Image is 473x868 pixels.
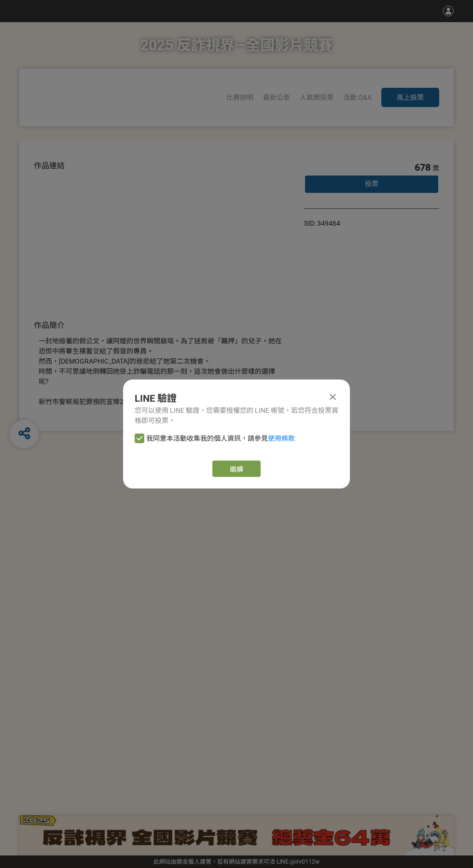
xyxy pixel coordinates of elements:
h1: 2025 反詐視界—全國影片競賽 [140,22,333,68]
span: 我同意本活動收集我的個人資訊，請參見 [146,434,295,444]
a: 活動 Q&A [343,94,372,101]
a: 最新公告 [263,94,290,101]
iframe: IFrame Embed [355,218,403,228]
div: 您可以使用 LINE 驗證，您需要授權您的 LINE 帳號，若您符合投票資格即可投票。 [135,406,338,426]
button: 馬上投票 [381,88,439,107]
a: 比賽說明 [226,94,253,101]
span: 可洽 LINE: [153,858,320,865]
a: @irv0112w [290,858,320,865]
span: SID: 349464 [304,219,340,227]
span: 678 [415,162,431,173]
a: 此網站由獎金獵人建置，若有網站建置需求 [153,858,264,865]
div: 一封地檢署的假公文，讓阿嬤的世界瞬間崩塌。為了拯救被「羈押」的兒子，她在恐慌中將畢生積蓄交給了假冒的專員。 然而，[DEMOGRAPHIC_DATA]的慈悲給了她第二次機會。 時間，不可思議地倒... [39,336,285,407]
a: 繼續 [212,461,261,477]
a: 使用條款 [268,434,295,442]
span: 票 [432,164,439,172]
span: 人氣獎投票 [300,94,334,101]
span: 馬上投票 [397,94,424,101]
img: d5dd58f8-aeb6-44fd-a984-c6eabd100919.png [19,815,454,855]
span: 投票 [365,180,378,188]
span: 作品簡介 [34,321,65,330]
div: LINE 驗證 [135,391,338,406]
span: 作品連結 [34,161,65,170]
